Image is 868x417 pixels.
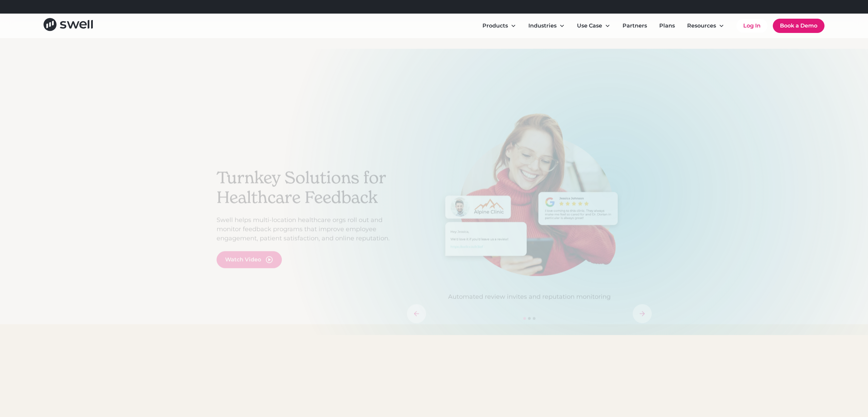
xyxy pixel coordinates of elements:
[687,22,716,30] div: Resources
[528,317,531,320] div: Show slide 2 of 3
[44,18,93,33] a: home
[482,22,508,30] div: Products
[407,113,652,302] div: 1 of 3
[528,22,557,30] div: Industries
[407,304,426,323] div: previous slide
[523,19,570,33] div: Industries
[225,255,261,264] div: Watch Video
[572,19,616,33] div: Use Case
[682,19,730,33] div: Resources
[217,168,400,207] h2: Turnkey Solutions for Healthcare Feedback
[633,304,652,323] div: next slide
[477,19,522,33] div: Products
[736,19,767,33] a: Log In
[654,19,680,33] a: Plans
[217,215,400,243] p: Swell helps multi-location healthcare orgs roll out and monitor feedback programs that improve em...
[407,292,652,302] p: Automated review invites and reputation monitoring
[407,113,652,323] div: carousel
[533,317,535,320] div: Show slide 3 of 3
[617,19,652,33] a: Partners
[523,317,526,320] div: Show slide 1 of 3
[217,251,282,268] a: open lightbox
[577,22,602,30] div: Use Case
[773,19,824,33] a: Book a Demo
